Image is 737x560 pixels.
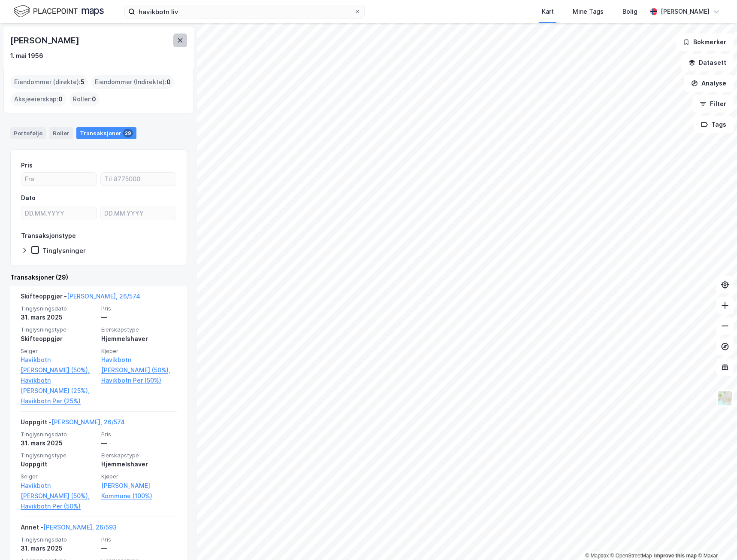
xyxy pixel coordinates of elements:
span: Tinglysningstype [21,452,96,459]
span: 0 [58,94,63,104]
span: 5 [81,77,85,87]
div: Tinglysninger [42,247,86,255]
span: Pris [101,305,177,312]
img: logo.f888ab2527a4732fd821a326f86c7f29.svg [14,4,104,19]
span: Tinglysningsdato [21,536,96,543]
div: Roller [49,127,73,139]
div: Uoppgitt [21,459,96,469]
a: Mapbox [585,553,609,559]
a: Havikbotn [PERSON_NAME] (50%), [21,481,96,501]
div: Bolig [622,6,637,17]
div: Eiendommer (Indirekte) : [91,75,174,89]
div: Hjemmelshaver [101,459,177,469]
button: Datasett [681,54,734,71]
div: Roller : [69,92,100,106]
div: Hjemmelshaver [101,334,177,344]
span: Kjøper [101,347,177,355]
div: Mine Tags [573,6,604,17]
span: 0 [92,94,96,104]
div: [PERSON_NAME] [10,33,81,47]
a: OpenStreetMap [610,553,652,559]
div: Uoppgitt - [21,417,125,431]
a: Havikbotn [PERSON_NAME] (50%), [21,355,96,375]
input: DD.MM.YYYY [21,207,97,220]
span: Tinglysningstype [21,326,96,333]
div: Kontrollprogram for chat [694,519,737,560]
input: Søk på adresse, matrikkel, gårdeiere, leietakere eller personer [135,5,354,18]
a: Havikbotn [PERSON_NAME] (25%), [21,375,96,396]
iframe: Chat Widget [694,519,737,560]
button: Filter [692,95,734,113]
div: — [101,543,177,554]
div: Pris [21,160,33,170]
span: Eierskapstype [101,452,177,459]
input: DD.MM.YYYY [101,207,176,220]
div: Transaksjonstype [21,231,76,241]
a: Havikbotn Per (50%) [101,375,177,386]
span: Tinglysningsdato [21,305,96,312]
div: — [101,312,177,323]
span: Selger [21,347,96,355]
div: Skifteoppgjør [21,334,96,344]
span: Selger [21,473,96,480]
input: Fra [21,173,97,186]
a: [PERSON_NAME], 26/593 [43,523,117,531]
div: Dato [21,193,36,203]
div: Kart [542,6,554,17]
button: Analyse [684,75,734,92]
div: 31. mars 2025 [21,543,96,554]
a: Improve this map [654,553,697,559]
a: [PERSON_NAME], 26/574 [51,418,125,426]
div: Transaksjoner (29) [10,272,187,283]
div: 31. mars 2025 [21,312,96,323]
span: Pris [101,536,177,543]
a: Havikbotn Per (50%) [21,501,96,511]
div: Aksjeeierskap : [11,92,66,106]
div: — [101,438,177,448]
div: Skifteoppgjør - [21,291,140,305]
div: 31. mars 2025 [21,438,96,448]
span: Pris [101,431,177,438]
div: [PERSON_NAME] [661,6,710,17]
div: Transaksjoner [76,127,136,139]
a: [PERSON_NAME], 26/574 [67,292,140,300]
img: Z [717,390,733,406]
span: Eierskapstype [101,326,177,333]
a: Havikbotn [PERSON_NAME] (50%), [101,355,177,375]
div: Eiendommer (direkte) : [11,75,88,89]
span: Kjøper [101,473,177,480]
button: Bokmerker [676,33,734,51]
input: Til 8775000 [101,173,176,186]
div: Portefølje [10,127,46,139]
span: Tinglysningsdato [21,431,96,438]
div: 29 [123,129,133,137]
a: Havikbotn Per (25%) [21,396,96,406]
div: 1. mai 1956 [10,51,43,61]
a: [PERSON_NAME] Kommune (100%) [101,481,177,501]
div: Annet - [21,522,117,536]
span: 0 [166,77,171,87]
button: Tags [694,116,734,133]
